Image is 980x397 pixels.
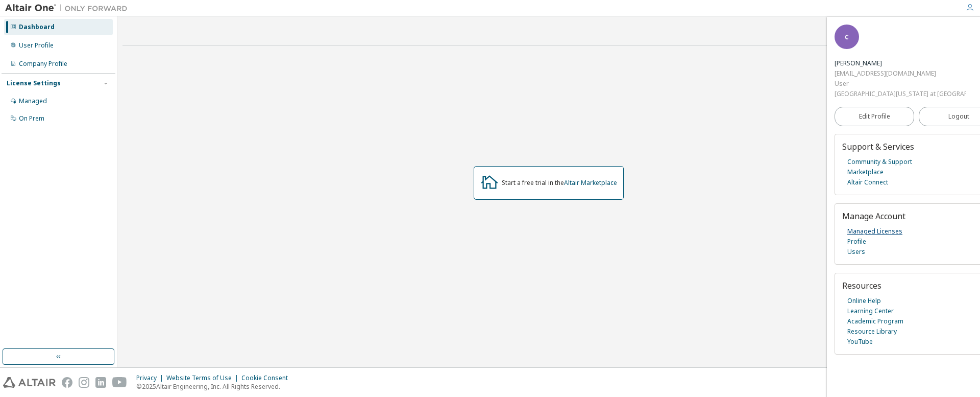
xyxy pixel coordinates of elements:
[241,374,294,382] div: Cookie Consent
[847,337,873,347] a: YouTube
[859,112,890,121] span: Edit Profile
[112,377,127,388] img: youtube.svg
[847,177,888,188] a: Altair Connect
[7,79,61,87] div: License Settings
[847,247,865,257] a: Users
[564,178,617,187] a: Altair Marketplace
[847,237,866,247] a: Profile
[842,141,914,152] span: Support & Services
[835,58,966,68] div: Christa Burns
[502,179,617,187] div: Start a free trial in the
[19,23,55,31] div: Dashboard
[62,377,72,388] img: facebook.svg
[842,211,905,222] span: Manage Account
[19,97,47,105] div: Managed
[847,157,912,167] a: Community & Support
[95,377,106,388] img: linkedin.svg
[847,167,884,177] a: Marketplace
[847,226,902,237] a: Managed Licenses
[136,374,166,382] div: Privacy
[948,111,969,122] span: Logout
[3,377,56,388] img: altair_logo.svg
[79,377,89,388] img: instagram.svg
[166,374,241,382] div: Website Terms of Use
[19,41,54,50] div: User Profile
[845,33,849,41] span: C
[136,382,294,391] p: © 2025 Altair Engineering, Inc. All Rights Reserved.
[835,79,966,89] div: User
[835,89,966,99] div: [GEOGRAPHIC_DATA][US_STATE] at [GEOGRAPHIC_DATA]
[847,316,903,326] a: Academic Program
[19,60,67,68] div: Company Profile
[842,280,881,291] span: Resources
[835,107,914,126] a: Edit Profile
[847,326,897,337] a: Resource Library
[19,114,44,123] div: On Prem
[847,306,894,316] a: Learning Center
[835,68,966,79] div: [EMAIL_ADDRESS][DOMAIN_NAME]
[847,296,881,306] a: Online Help
[5,3,133,13] img: Altair One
